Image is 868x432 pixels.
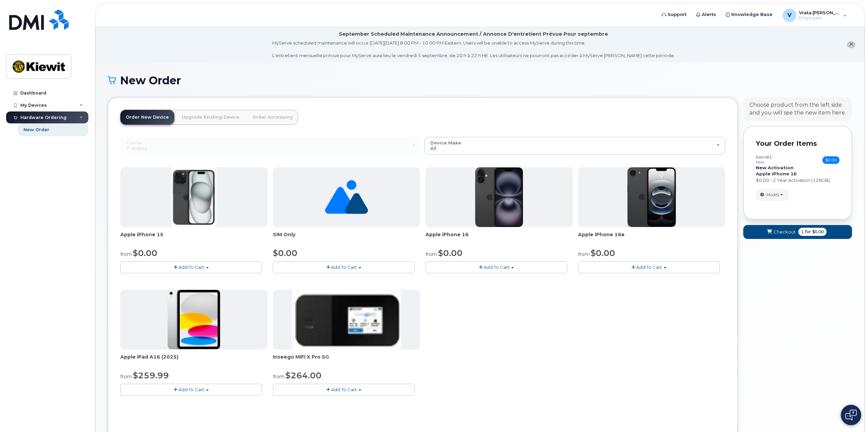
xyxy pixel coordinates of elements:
[804,229,812,235] span: for
[120,231,267,245] div: Apple iPhone 15
[475,167,523,227] img: iphone_16_plus.png
[426,251,437,257] small: from
[766,154,772,160] span: #1
[484,264,509,270] span: Add To Cart
[756,177,839,184] div: $0.00 - 2 Year Activation (128GB)
[430,145,436,151] span: All
[756,165,794,170] strong: New Activation
[812,229,824,235] span: $0.00
[273,261,415,273] button: Add To Cart
[168,290,220,349] img: ipad_11.png
[756,171,797,176] strong: Apple iPhone 16
[847,41,855,48] button: close notification
[273,248,297,258] span: $0.00
[325,167,368,227] img: no_image_found-2caef05468ed5679b831cfe6fc140e25e0c280774317ffc20a367ab7fd17291e.png
[120,374,132,380] small: from
[766,192,780,198] span: Modify
[120,251,132,257] small: from
[273,384,415,396] button: Add To Cart
[424,137,725,155] button: Device Make All
[273,374,284,380] small: from
[430,140,461,145] span: Device Make
[108,74,852,86] h1: New Order
[578,251,590,257] small: from
[591,248,615,258] span: $0.00
[426,261,567,273] button: Add To Cart
[339,31,608,38] div: September Scheduled Maintenance Announcement / Annonce D'entretient Prévue Pour septembre
[756,160,764,165] small: new
[822,156,839,164] span: $0.00
[120,110,174,125] a: Order New Device
[749,101,846,117] div: Choose product from the left side and you will see the new item here.
[292,290,401,349] img: inseego5g.jpg
[178,264,204,270] span: Add To Cart
[756,139,839,149] p: Your Order Items
[273,231,420,245] div: SIM Only
[774,229,796,235] span: Checkout
[636,264,662,270] span: Add To Cart
[120,261,262,273] button: Add To Cart
[627,167,676,227] img: iphone16e.png
[578,231,725,245] div: Apple iPhone 16e
[171,167,216,227] img: iphone15.jpg
[133,370,169,380] span: $259.99
[272,40,675,59] div: MyServe scheduled maintenance will occur [DATE][DATE] 8:00 PM - 10:00 PM Eastern. Users will be u...
[133,248,157,258] span: $0.00
[331,387,357,392] span: Add To Cart
[756,189,789,201] button: Modify
[801,229,804,235] span: 1
[285,370,322,380] span: $264.00
[273,353,420,367] div: Inseego MiFi X Pro 5G
[578,261,720,273] button: Add To Cart
[438,248,463,258] span: $0.00
[120,353,267,367] div: Apple iPad A16 (2025)
[176,110,245,125] a: Upgrade Existing Device
[743,225,852,239] button: Checkout 1 for $0.00
[178,387,204,392] span: Add To Cart
[247,110,298,125] a: Order Accessory
[120,384,262,396] button: Add To Cart
[756,155,772,165] h3: Item
[426,231,573,245] div: Apple iPhone 16
[331,264,357,270] span: Add To Cart
[845,410,857,420] img: Open chat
